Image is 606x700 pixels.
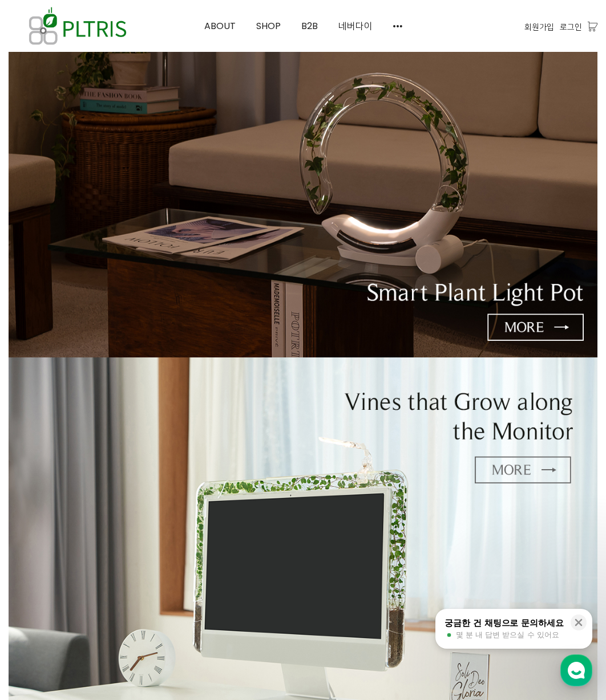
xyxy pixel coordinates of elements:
[246,1,291,52] a: SHOP
[104,379,118,388] span: 대화
[36,379,43,388] span: 홈
[291,1,328,52] a: B2B
[75,361,147,390] a: 대화
[338,19,373,32] span: 네버다이
[524,21,554,33] a: 회원가입
[560,21,582,33] a: 로그인
[204,19,236,32] span: ABOUT
[3,361,75,390] a: 홈
[147,361,219,390] a: 설정
[256,19,281,32] span: SHOP
[301,19,318,32] span: B2B
[176,379,190,388] span: 설정
[328,1,383,52] a: 네버다이
[194,1,246,52] a: ABOUT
